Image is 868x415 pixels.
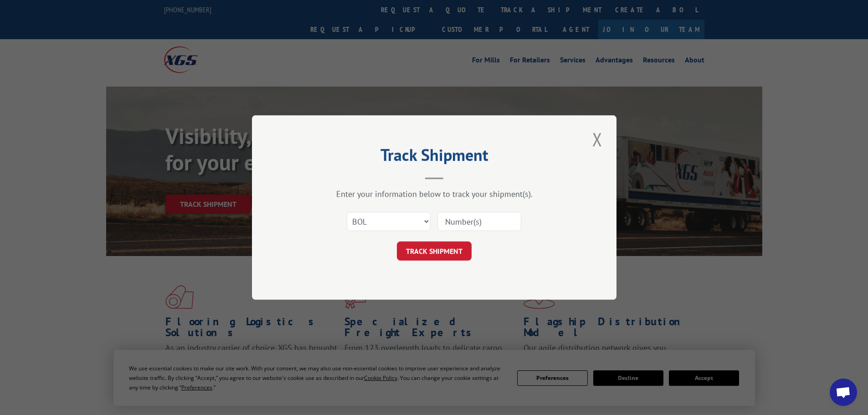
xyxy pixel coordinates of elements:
button: Close modal [590,127,605,152]
a: Open chat [830,379,857,406]
input: Number(s) [437,212,521,231]
h2: Track Shipment [298,149,571,166]
button: TRACK SHIPMENT [397,241,472,261]
div: Enter your information below to track your shipment(s). [298,189,571,199]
